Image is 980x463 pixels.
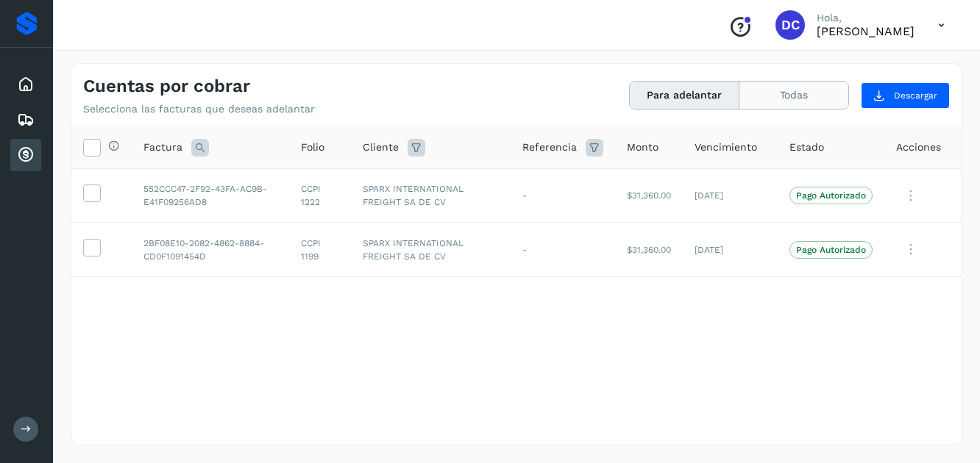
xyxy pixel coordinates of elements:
[351,223,511,277] td: SPARX INTERNATIONAL FREIGHT SA DE CV
[817,24,915,38] p: DORIS CARDENAS PEREA
[132,168,289,223] td: 552CCC47-2F92-43FA-AC9B-E41F09256AD8
[522,140,577,155] span: Referencia
[896,140,941,155] span: Acciones
[615,168,683,223] td: $31,360.00
[683,223,778,277] td: [DATE]
[10,139,41,171] div: Cuentas por cobrar
[817,12,915,24] p: Hola,
[861,82,950,109] button: Descargar
[10,68,41,101] div: Inicio
[630,82,739,109] button: Para adelantar
[511,168,615,223] td: -
[796,245,866,255] p: Pago Autorizado
[894,89,937,102] span: Descargar
[695,140,757,155] span: Vencimiento
[83,76,250,97] h4: Cuentas por cobrar
[83,103,315,115] p: Selecciona las facturas que deseas adelantar
[796,190,866,201] p: Pago Autorizado
[683,168,778,223] td: [DATE]
[363,140,399,155] span: Cliente
[789,140,824,155] span: Estado
[739,82,848,109] button: Todas
[289,223,350,277] td: CCPI 1199
[301,140,324,155] span: Folio
[10,104,41,136] div: Embarques
[143,140,182,155] span: Factura
[511,223,615,277] td: -
[351,168,511,223] td: SPARX INTERNATIONAL FREIGHT SA DE CV
[615,223,683,277] td: $31,360.00
[132,223,289,277] td: 2BF08E10-2082-4862-8884-CD0F1091454D
[289,168,350,223] td: CCPI 1222
[627,140,658,155] span: Monto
